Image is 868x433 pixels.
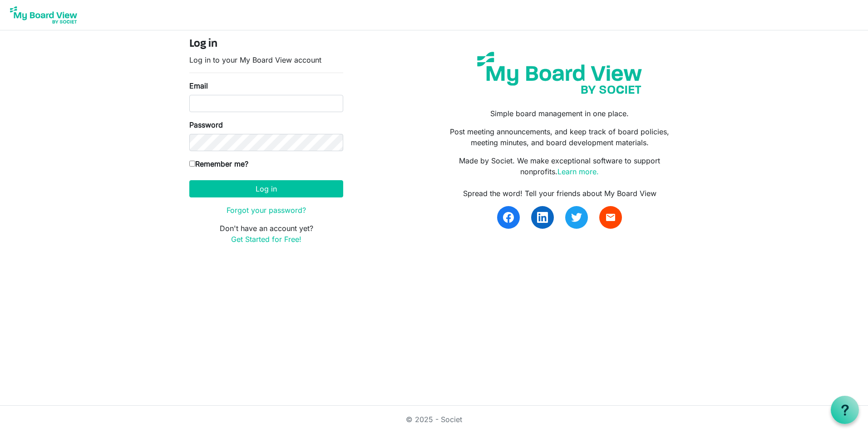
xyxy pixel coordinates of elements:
img: My Board View Logo [7,4,80,26]
img: linkedin.svg [537,212,548,223]
a: Get Started for Free! [231,235,301,244]
p: Made by Societ. We make exceptional software to support nonprofits. [441,155,679,177]
p: Log in to your My Board View account [189,54,343,65]
img: twitter.svg [571,212,582,223]
p: Post meeting announcements, and keep track of board policies, meeting minutes, and board developm... [441,126,679,148]
span: email [605,212,616,223]
p: Simple board management in one place. [441,108,679,119]
a: email [599,206,622,229]
h4: Log in [189,38,343,51]
label: Email [189,80,208,91]
div: Spread the word! Tell your friends about My Board View [441,188,679,199]
a: Learn more. [557,167,599,176]
label: Password [189,119,223,130]
img: facebook.svg [503,212,514,223]
button: Log in [189,180,343,197]
p: Don't have an account yet? [189,223,343,245]
input: Remember me? [189,161,195,167]
img: my-board-view-societ.svg [470,45,649,101]
a: © 2025 - Societ [406,415,462,424]
a: Forgot your password? [227,206,306,215]
label: Remember me? [189,158,248,169]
